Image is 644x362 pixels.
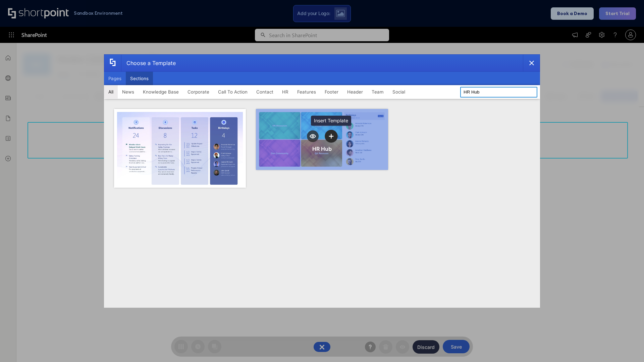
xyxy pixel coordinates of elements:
button: Call To Action [214,85,252,99]
button: HR [278,85,293,99]
button: Features [293,85,320,99]
div: HR Hub [312,145,332,152]
div: Choose a Template [121,55,176,71]
input: Search [460,87,537,98]
button: Team [367,85,388,99]
button: Footer [320,85,343,99]
button: Sections [126,72,153,85]
button: Contact [252,85,278,99]
button: News [118,85,139,99]
div: template selector [104,54,540,308]
button: Knowledge Base [139,85,183,99]
button: All [104,85,118,99]
button: Social [388,85,410,99]
iframe: Chat Widget [523,284,644,362]
button: Pages [104,72,126,85]
button: Corporate [183,85,214,99]
button: Header [343,85,367,99]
